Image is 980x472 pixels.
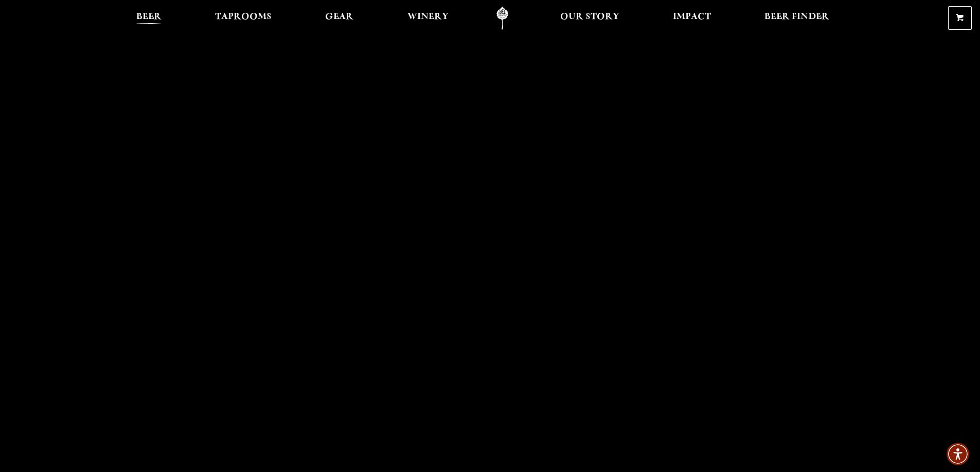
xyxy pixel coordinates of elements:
span: Taprooms [215,13,272,21]
a: Gear [318,7,360,30]
a: Impact [666,7,718,30]
a: Beer Finder [758,7,836,30]
a: Beer [130,7,168,30]
span: Impact [673,13,711,21]
span: Winery [407,13,449,21]
a: Winery [401,7,455,30]
span: Our Story [560,13,619,21]
a: Odell Home [483,7,522,30]
div: Accessibility Menu [947,443,969,465]
a: Taprooms [208,7,278,30]
span: Beer [136,13,162,21]
span: Beer Finder [764,13,829,21]
a: Our Story [554,7,626,30]
span: Gear [325,13,353,21]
